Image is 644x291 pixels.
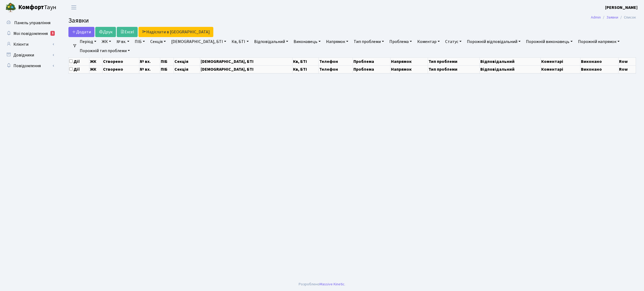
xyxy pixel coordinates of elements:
[324,37,350,46] a: Напрямок
[174,65,200,73] th: Секція
[229,37,251,46] a: Кв, БТІ
[69,58,89,65] th: Дії
[465,37,523,46] a: Порожній відповідальний
[390,58,428,65] th: Напрямок
[5,2,16,13] img: logo.png
[541,65,580,73] th: Коментарі
[480,58,541,65] th: Відповідальний
[428,65,480,73] th: Тип проблеми
[148,37,168,46] a: Секція
[169,37,228,46] a: [DEMOGRAPHIC_DATA], БТІ
[89,58,102,65] th: ЖК
[160,65,174,73] th: ПІБ
[320,281,345,287] a: Massive Kinetic
[3,60,56,71] a: Повідомлення
[68,27,94,37] a: Додати
[138,27,213,37] a: Надіслати в [GEOGRAPHIC_DATA]
[3,50,56,60] a: Довідники
[117,27,138,37] a: Excel
[103,65,139,73] th: Створено
[50,31,55,36] div: 1
[3,28,56,39] a: Мої повідомлення1
[13,31,48,37] span: Мої повідомлення
[174,58,200,65] th: Секція
[524,37,575,46] a: Порожній виконавець
[14,20,50,26] span: Панель управління
[387,37,414,46] a: Проблема
[580,58,619,65] th: Виконано
[103,58,139,65] th: Створено
[18,3,44,12] b: Комфорт
[252,37,290,46] a: Відповідальний
[415,37,442,46] a: Коментар
[292,65,319,73] th: Кв, БТІ
[133,37,147,46] a: ПІБ
[580,65,619,73] th: Виконано
[200,58,292,65] th: [DEMOGRAPHIC_DATA], БТІ
[3,17,56,28] a: Панель управління
[352,37,386,46] a: Тип проблеми
[319,58,353,65] th: Телефон
[619,58,636,65] th: Row
[606,15,618,20] a: Заявки
[299,281,345,287] div: Розроблено .
[618,15,636,20] li: Список
[605,4,638,11] a: [PERSON_NAME]
[3,39,56,50] a: Клієнти
[78,37,98,46] a: Період
[78,46,132,55] a: Порожній тип проблеми
[541,58,580,65] th: Коментарі
[100,37,113,46] a: ЖК
[69,65,89,73] th: Дії
[72,29,91,35] span: Додати
[576,37,622,46] a: Порожній напрямок
[200,65,292,73] th: [DEMOGRAPHIC_DATA], БТІ
[89,65,102,73] th: ЖК
[583,12,644,23] nav: breadcrumb
[95,27,116,37] a: Друк
[18,3,56,12] span: Таун
[353,58,390,65] th: Проблема
[591,15,601,20] a: Admin
[67,3,80,12] button: Переключити навігацію
[428,58,480,65] th: Тип проблеми
[480,65,541,73] th: Відповідальний
[139,58,160,65] th: № вх.
[619,65,636,73] th: Row
[160,58,174,65] th: ПІБ
[443,37,464,46] a: Статус
[291,37,323,46] a: Виконавець
[139,65,160,73] th: № вх.
[292,58,319,65] th: Кв, БТІ
[319,65,353,73] th: Телефон
[390,65,428,73] th: Напрямок
[353,65,390,73] th: Проблема
[114,37,131,46] a: № вх.
[68,16,89,25] span: Заявки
